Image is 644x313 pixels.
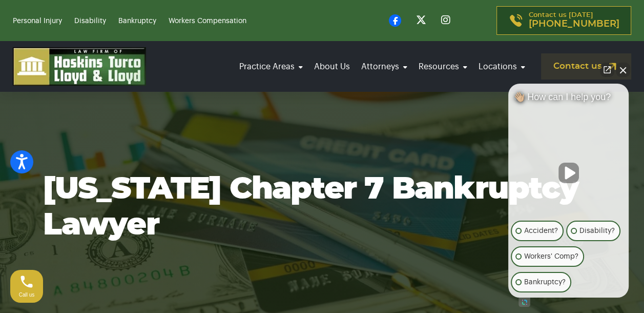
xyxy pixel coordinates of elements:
a: About Us [311,52,353,81]
p: Contact us [DATE] [529,12,619,29]
span: Call us [19,292,35,298]
div: 👋🏼 How can I help you? [508,91,629,108]
h1: [US_STATE] Chapter 7 Bankruptcy Lawyer [43,171,601,243]
img: logo [13,47,146,86]
span: [PHONE_NUMBER] [529,19,619,29]
button: Close Intaker Chat Widget [616,63,630,77]
a: Personal Injury [13,17,62,25]
p: Workers' Comp? [524,250,578,263]
button: Unmute video [558,163,579,183]
a: Contact us [541,53,631,80]
a: Locations [475,52,528,81]
a: Open direct chat [600,63,614,77]
p: Bankruptcy? [524,276,566,288]
p: Accident? [524,225,558,237]
a: Open intaker chat [518,298,530,307]
a: Practice Areas [236,52,306,81]
a: Contact us [DATE][PHONE_NUMBER] [496,6,631,35]
a: Resources [416,52,470,81]
a: Bankruptcy [118,17,156,25]
a: Attorneys [358,52,410,81]
a: Workers Compensation [169,17,246,25]
p: Disability? [579,225,615,237]
a: Disability [74,17,106,25]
